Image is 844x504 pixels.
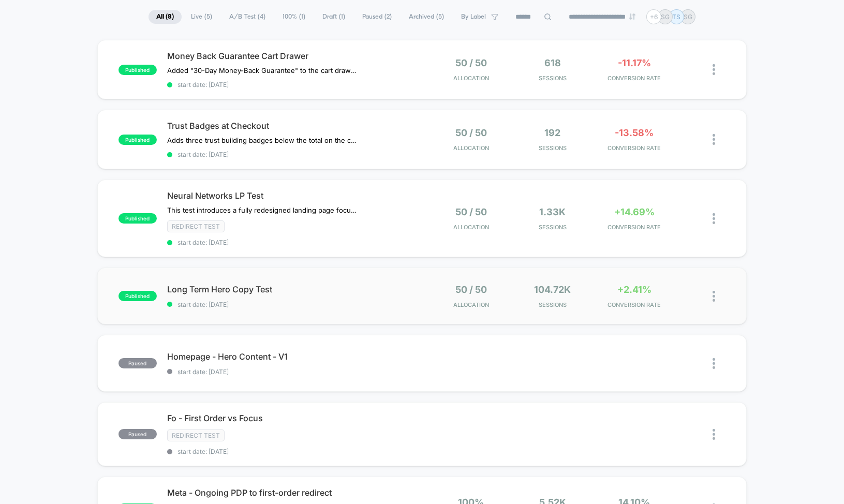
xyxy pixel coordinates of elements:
span: Added "30-Day Money-Back Guarantee" to the cart drawer below checkout CTAs [167,66,359,75]
span: Live ( 5 ) [183,10,220,24]
span: paused [119,429,157,439]
span: Neural Networks LP Test [167,190,422,201]
span: 192 [545,127,561,138]
span: Adds three trust building badges below the total on the checkout page.Isolated to exclude /first-... [167,136,359,144]
span: -11.17% [618,57,651,68]
img: close [713,134,715,145]
span: Meta - Ongoing PDP to first-order redirect [167,487,422,498]
span: Allocation [453,75,489,82]
span: published [119,291,157,301]
span: Allocation [453,144,489,152]
span: Sessions [514,144,591,152]
span: paused [119,358,157,368]
span: 618 [544,57,561,68]
span: start date: [DATE] [167,239,422,246]
span: published [119,213,157,224]
span: CONVERSION RATE [596,224,673,231]
span: Trust Badges at Checkout [167,121,422,131]
span: +2.41% [617,284,651,295]
span: Sessions [514,301,591,308]
img: close [713,291,715,302]
img: close [713,358,715,369]
span: start date: [DATE] [167,81,422,88]
span: Sessions [514,224,591,231]
span: This test introduces a fully redesigned landing page focused on scientific statistics and data-ba... [167,206,359,214]
span: 100% ( 1 ) [275,10,313,24]
span: published [119,135,157,145]
span: 50 / 50 [455,127,487,138]
span: CONVERSION RATE [596,75,673,82]
span: Allocation [453,301,489,308]
span: Money Back Guarantee Cart Drawer [167,51,422,61]
span: -13.58% [615,127,654,138]
span: start date: [DATE] [167,368,422,376]
span: Archived ( 5 ) [401,10,452,24]
span: +14.69% [614,206,655,217]
img: close [713,429,715,440]
img: end [629,13,635,20]
span: Long Term Hero Copy Test [167,284,422,294]
span: start date: [DATE] [167,301,422,308]
span: 1.33k [540,206,566,217]
p: SG [684,13,692,21]
span: 50 / 50 [455,57,487,68]
span: 104.72k [535,284,571,295]
span: start date: [DATE] [167,151,422,158]
span: All ( 8 ) [149,10,182,24]
div: + 6 [646,9,661,24]
span: start date: [DATE] [167,448,422,455]
span: published [119,65,157,75]
span: CONVERSION RATE [596,144,673,152]
span: Draft ( 1 ) [315,10,353,24]
span: Redirect Test [167,220,225,232]
img: close [713,213,715,224]
span: Redirect Test [167,429,225,441]
p: TS [673,13,681,21]
span: Fo - First Order vs Focus [167,413,422,423]
span: Homepage - Hero Content - V1 [167,351,422,362]
span: CONVERSION RATE [596,301,673,308]
span: A/B Test ( 4 ) [221,10,273,24]
span: 50 / 50 [455,206,487,217]
span: Paused ( 2 ) [354,10,399,24]
span: 50 / 50 [455,284,487,295]
span: Allocation [453,224,489,231]
p: SG [661,13,670,21]
span: By Label [461,13,486,21]
img: close [713,64,715,75]
span: Sessions [514,75,591,82]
